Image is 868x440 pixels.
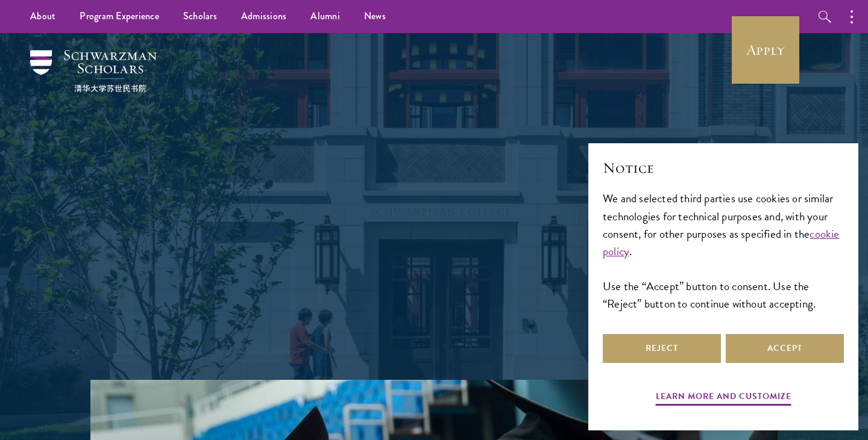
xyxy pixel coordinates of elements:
[603,225,840,260] a: cookie policy
[603,190,844,312] div: We and selected third parties use cookies or similar technologies for technical purposes and, wit...
[603,334,721,363] button: Reject
[30,50,157,92] img: Schwarzman Scholars
[217,188,651,332] p: Schwarzman Scholars is a prestigious one-year, fully funded master’s program in global affairs at...
[726,334,844,363] button: Accept
[656,389,791,407] button: Learn more and customize
[732,16,799,84] a: Apply
[603,158,844,178] h2: Notice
